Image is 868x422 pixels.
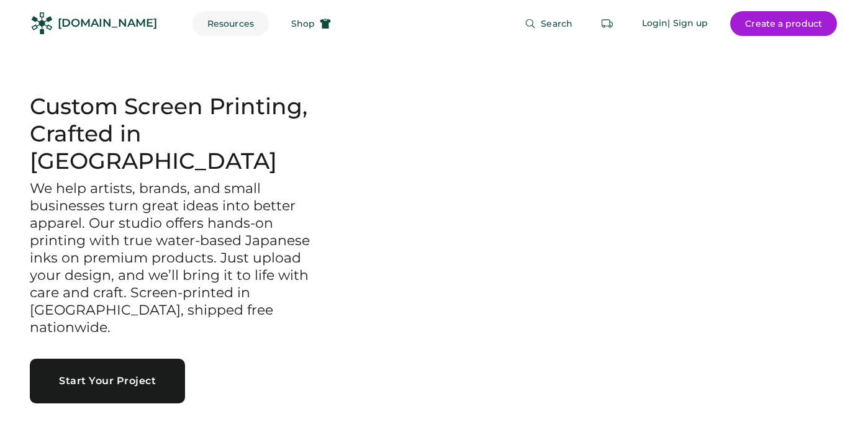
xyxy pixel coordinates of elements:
span: Search [541,19,572,28]
img: Rendered Logo - Screens [31,12,53,34]
span: Shop [291,19,315,28]
button: Create a product [730,11,837,36]
div: Login [642,17,668,30]
div: [DOMAIN_NAME] [58,16,157,31]
button: Resources [192,11,269,36]
button: Retrieve an order [595,11,620,36]
button: Search [510,11,587,36]
div: | Sign up [667,17,708,30]
h1: Custom Screen Printing, Crafted in [GEOGRAPHIC_DATA] [30,93,317,175]
h3: We help artists, brands, and small businesses turn great ideas into better apparel. Our studio of... [30,180,317,336]
button: Shop [276,11,346,36]
button: Start Your Project [30,359,185,403]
